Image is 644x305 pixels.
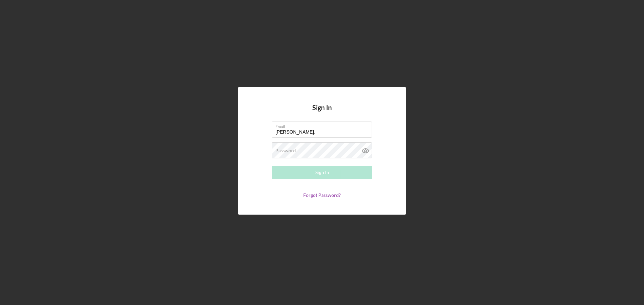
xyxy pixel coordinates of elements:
label: Password [275,148,296,153]
h4: Sign In [312,104,332,122]
a: Forgot Password? [303,192,341,198]
button: Sign In [272,166,372,179]
div: Sign In [315,166,329,179]
label: Email [275,122,372,129]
